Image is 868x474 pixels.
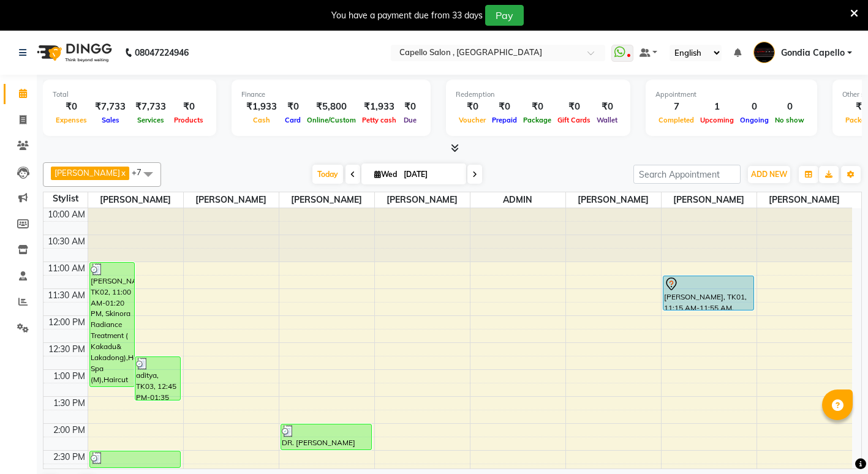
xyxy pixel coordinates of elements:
[184,192,279,208] span: [PERSON_NAME]
[51,370,88,383] div: 1:00 PM
[566,192,661,208] span: [PERSON_NAME]
[772,116,807,124] span: No show
[171,116,206,124] span: Products
[281,424,371,450] div: DR. [PERSON_NAME] RANGHALE, TK04, 02:00 PM-02:30 PM, [GEOGRAPHIC_DATA]
[250,116,273,124] span: Cash
[375,192,470,208] span: [PERSON_NAME]
[90,100,130,114] div: ₹7,733
[753,42,775,63] img: Gondia Capello
[489,116,520,124] span: Prepaid
[663,276,753,310] div: [PERSON_NAME], TK01, 11:15 AM-11:55 AM, Colour Touch-Up
[633,165,741,184] input: Search Appointment
[371,170,400,179] span: Wed
[45,262,88,275] div: 11:00 AM
[456,116,489,124] span: Voucher
[331,9,483,22] div: You have a payment due from 33 days
[45,289,88,302] div: 11:30 AM
[456,89,621,100] div: Redemption
[31,36,115,70] img: logo
[399,100,421,114] div: ₹0
[697,100,737,114] div: 1
[51,397,88,410] div: 1:30 PM
[737,116,772,124] span: Ongoing
[304,116,359,124] span: Online/Custom
[697,116,737,124] span: Upcoming
[90,263,135,386] div: [PERSON_NAME], TK02, 11:00 AM-01:20 PM, Skinora Radiance Treatment ( Kakadu& Lakadong),Hair Spa (...
[134,116,167,124] span: Services
[485,5,524,26] button: Pay
[304,100,359,114] div: ₹5,800
[46,343,88,356] div: 12:30 PM
[554,116,594,124] span: Gift Cards
[99,116,123,124] span: Sales
[171,100,206,114] div: ₹0
[400,165,461,184] input: 2025-09-03
[51,451,88,464] div: 2:30 PM
[46,316,88,329] div: 12:00 PM
[594,116,621,124] span: Wallet
[43,192,88,205] div: Stylist
[45,235,88,248] div: 10:30 AM
[520,100,554,114] div: ₹0
[655,100,697,114] div: 7
[359,100,399,114] div: ₹1,933
[282,116,304,124] span: Card
[470,192,565,208] span: ADMIN
[279,192,374,208] span: [PERSON_NAME]
[55,168,120,178] span: [PERSON_NAME]
[282,100,304,114] div: ₹0
[751,170,787,179] span: ADD NEW
[772,100,807,114] div: 0
[520,116,554,124] span: Package
[132,167,151,177] span: +7
[781,47,845,59] span: Gondia Capello
[489,100,520,114] div: ₹0
[655,89,807,100] div: Appointment
[51,424,88,437] div: 2:00 PM
[456,100,489,114] div: ₹0
[757,192,853,208] span: [PERSON_NAME]
[554,100,594,114] div: ₹0
[53,89,206,100] div: Total
[135,36,189,70] b: 08047224946
[241,100,282,114] div: ₹1,933
[53,116,90,124] span: Expenses
[241,89,421,100] div: Finance
[312,165,343,184] span: Today
[90,451,180,467] div: SAWPNIL, TK05, 02:30 PM-02:50 PM, Haircut (M)
[594,100,621,114] div: ₹0
[45,208,88,221] div: 10:00 AM
[655,116,697,124] span: Completed
[130,100,171,114] div: ₹7,733
[359,116,399,124] span: Petty cash
[53,100,90,114] div: ₹0
[401,116,420,124] span: Due
[120,168,126,178] a: x
[662,192,757,208] span: [PERSON_NAME]
[135,357,180,400] div: aditya, TK03, 12:45 PM-01:35 PM, Face D-Tan,hand d tan
[748,166,790,183] button: ADD NEW
[737,100,772,114] div: 0
[88,192,183,208] span: [PERSON_NAME]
